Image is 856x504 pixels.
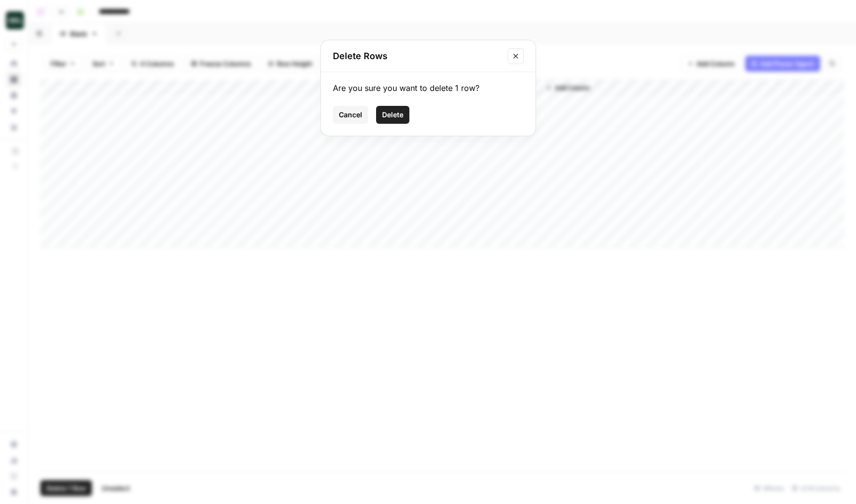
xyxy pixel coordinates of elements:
button: Delete [376,106,409,124]
div: Are you sure you want to delete 1 row? [333,82,524,94]
h2: Delete Rows [333,49,502,63]
button: Close modal [508,48,524,64]
button: Cancel [333,106,368,124]
span: Cancel [339,110,362,120]
span: Delete [382,110,403,120]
